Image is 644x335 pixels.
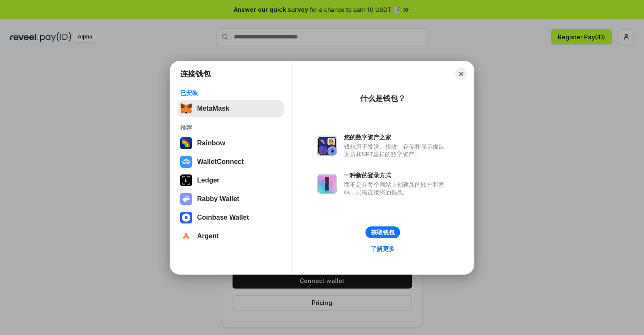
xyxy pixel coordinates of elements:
div: Coinbase Wallet [197,214,249,221]
button: Ledger [178,172,284,189]
img: svg+xml,%3Csvg%20width%3D%22120%22%20height%3D%22120%22%20viewBox%3D%220%200%20120%20120%22%20fil... [180,137,192,149]
div: Ledger [197,177,219,184]
div: Rainbow [197,139,225,147]
button: Rabby Wallet [178,191,284,207]
button: WalletConnect [178,153,284,170]
img: svg+xml,%3Csvg%20fill%3D%22none%22%20height%3D%2233%22%20viewBox%3D%220%200%2035%2033%22%20width%... [180,103,192,114]
div: 已安装 [180,89,281,97]
div: 钱包用于发送、接收、存储和显示像以太坊和NFT这样的数字资产。 [344,143,449,158]
div: 获取钱包 [371,229,395,236]
img: svg+xml,%3Csvg%20xmlns%3D%22http%3A%2F%2Fwww.w3.org%2F2000%2Fsvg%22%20fill%3D%22none%22%20viewBox... [180,193,192,205]
img: svg+xml,%3Csvg%20xmlns%3D%22http%3A%2F%2Fwww.w3.org%2F2000%2Fsvg%22%20width%3D%2228%22%20height%3... [180,174,192,186]
img: svg+xml,%3Csvg%20width%3D%2228%22%20height%3D%2228%22%20viewBox%3D%220%200%2028%2028%22%20fill%3D... [180,156,192,168]
button: Close [455,68,467,80]
img: svg+xml,%3Csvg%20xmlns%3D%22http%3A%2F%2Fwww.w3.org%2F2000%2Fsvg%22%20fill%3D%22none%22%20viewBox... [317,174,337,194]
div: 什么是钱包？ [360,93,406,103]
button: Coinbase Wallet [178,209,284,226]
img: svg+xml,%3Csvg%20xmlns%3D%22http%3A%2F%2Fwww.w3.org%2F2000%2Fsvg%22%20fill%3D%22none%22%20viewBox... [317,136,337,156]
div: MetaMask [197,105,229,112]
img: svg+xml,%3Csvg%20width%3D%2228%22%20height%3D%2228%22%20viewBox%3D%220%200%2028%2028%22%20fill%3D... [180,230,192,242]
div: Rabby Wallet [197,195,239,203]
img: svg+xml,%3Csvg%20width%3D%2228%22%20height%3D%2228%22%20viewBox%3D%220%200%2028%2028%22%20fill%3D... [180,212,192,223]
div: Argent [197,232,219,240]
button: MetaMask [178,100,284,117]
div: 一种新的登录方式 [344,172,449,179]
div: 而不是在每个网站上创建新的账户和密码，只需连接您的钱包。 [344,181,449,196]
div: WalletConnect [197,158,244,166]
div: 您的数字资产之家 [344,133,449,141]
a: 了解更多 [366,243,400,254]
button: Argent [178,228,284,245]
button: Rainbow [178,135,284,152]
div: 了解更多 [371,245,395,253]
div: 推荐 [180,124,281,131]
h1: 连接钱包 [180,69,211,79]
button: 获取钱包 [365,226,400,238]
